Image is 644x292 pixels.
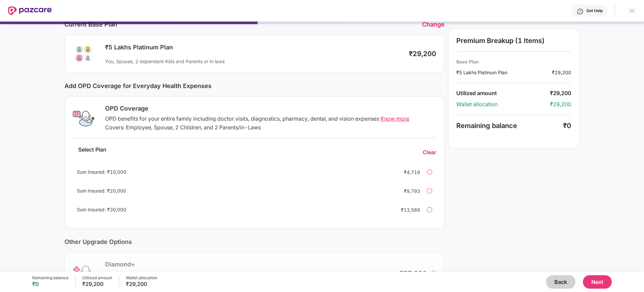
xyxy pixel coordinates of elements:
span: Sum Insured: ₹10,000 [77,169,126,175]
div: Clear [423,149,436,156]
div: OPD benefits for your entire family including doctor visits, diagnostics, pharmacy, dental, and v... [105,115,436,122]
div: ₹29,200 [126,281,157,287]
div: ₹29,200 [550,101,571,108]
div: Premium Breakup (1 Items) [456,37,571,45]
div: ₹13,569 [393,206,420,213]
div: Change [422,21,445,28]
img: svg+xml;base64,PHN2ZyBpZD0iRHJvcGRvd24tMzJ4MzIiIHhtbG5zPSJodHRwOi8vd3d3LnczLm9yZy8yMDAwL3N2ZyIgd2... [629,8,635,13]
div: Remaining balance [456,122,563,130]
div: ₹5 Lakhs Platinum Plan [105,43,402,51]
div: Wallet allocation [126,275,157,281]
span: Know more [380,115,409,122]
div: Other Upgrade Options [64,238,445,245]
div: ₹29,200 [552,69,571,76]
div: Utilized amount [82,275,112,281]
div: ₹29,200 [550,90,571,97]
img: New Pazcare Logo [8,6,52,15]
div: Add OPD Coverage for Everyday Health Expenses [64,82,445,89]
img: svg+xml;base64,PHN2ZyB3aWR0aD0iODAiIGhlaWdodD0iODAiIHZpZXdCb3g9IjAgMCA4MCA4MCIgZmlsbD0ibm9uZSIgeG... [73,43,94,65]
div: OPD Coverage [105,105,436,113]
div: Current Base Plan [64,21,422,28]
div: Utilized amount [456,90,550,97]
div: Covers: Employee, Spouse, 2 Children, and 2 Parents/in-Laws [105,124,436,131]
span: Sum Insured: ₹20,000 [77,188,126,194]
div: ₹4,719 [393,169,420,176]
div: ₹0 [563,122,571,130]
div: Remaining balance [32,275,68,281]
div: Select Plan [73,146,112,159]
div: ₹29,200 [82,281,112,287]
div: ₹5 Lakhs Platinum Plan [456,69,552,76]
button: Back [546,275,576,289]
button: Next [583,275,612,289]
div: Get Help [586,8,603,13]
span: Sum Insured: ₹30,000 [77,207,126,212]
img: svg+xml;base64,PHN2ZyBpZD0iSGVscC0zMngzMiIgeG1sbnM9Imh0dHA6Ly93d3cudzMub3JnLzIwMDAvc3ZnIiB3aWR0aD... [577,8,584,15]
div: ₹29,200 [409,50,436,58]
div: ₹0 [32,281,68,287]
div: You, Spouse, 2 dependent Kids and Parents or In laws [105,58,402,65]
div: ₹9,793 [393,187,420,195]
img: OPD Coverage [73,108,94,129]
div: Wallet allocation [456,101,550,108]
div: Base Plan [456,58,571,65]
